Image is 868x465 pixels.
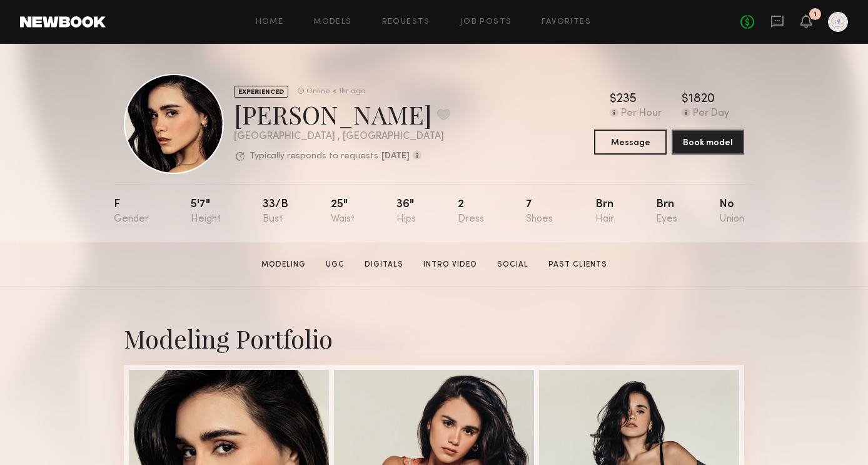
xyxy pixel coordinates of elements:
[250,152,378,161] p: Typically responds to requests
[594,130,667,155] button: Message
[382,18,430,26] a: Requests
[263,199,288,225] div: 33/b
[617,93,637,106] div: 235
[492,259,533,270] a: Social
[526,199,553,225] div: 7
[689,93,715,106] div: 1820
[621,108,662,120] div: Per Hour
[396,199,416,225] div: 36"
[256,18,284,26] a: Home
[682,93,689,106] div: $
[313,18,351,26] a: Models
[458,199,484,225] div: 2
[234,131,450,142] div: [GEOGRAPHIC_DATA] , [GEOGRAPHIC_DATA]
[418,259,482,270] a: Intro Video
[306,88,365,96] div: Online < 1hr ago
[381,152,410,161] b: [DATE]
[360,259,408,270] a: Digitals
[331,199,355,225] div: 25"
[610,93,617,106] div: $
[256,259,311,270] a: Modeling
[124,322,744,355] div: Modeling Portfolio
[672,130,744,155] button: Book model
[114,199,149,225] div: F
[542,18,591,26] a: Favorites
[460,18,512,26] a: Job Posts
[321,259,350,270] a: UGC
[234,98,450,131] div: [PERSON_NAME]
[693,108,729,120] div: Per Day
[234,86,288,98] div: EXPERIENCED
[595,199,614,225] div: Brn
[719,199,744,225] div: No
[191,199,221,225] div: 5'7"
[656,199,677,225] div: Brn
[543,259,612,270] a: Past Clients
[814,11,817,18] div: 1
